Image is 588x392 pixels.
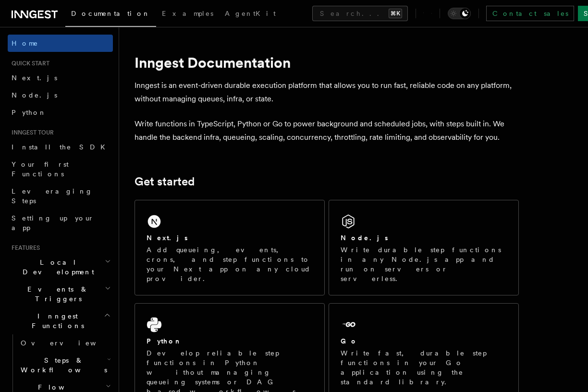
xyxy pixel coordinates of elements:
[8,60,49,67] span: Quick start
[8,257,105,277] span: Local Development
[8,156,113,183] a: Your first Functions
[17,355,107,375] span: Steps & Workflows
[65,3,156,27] a: Documentation
[8,69,113,86] a: Next.js
[21,339,120,347] span: Overview
[12,143,111,151] span: Install the SDK
[8,281,113,307] button: Events & Triggers
[8,307,113,334] button: Inngest Functions
[225,10,276,17] span: AgentKit
[8,254,113,281] button: Local Development
[8,284,105,304] span: Events & Triggers
[8,86,113,104] a: Node.js
[8,129,54,136] span: Inngest tour
[71,10,150,17] span: Documentation
[341,233,388,243] h2: Node.js
[312,6,408,21] button: Search...⌘K
[8,311,104,331] span: Inngest Functions
[8,35,113,52] a: Home
[12,109,47,116] span: Python
[341,348,507,387] p: Write fast, durable step functions in your Go application using the standard library.
[17,334,113,352] a: Overview
[12,91,57,99] span: Node.js
[135,200,325,295] a: Next.jsAdd queueing, events, crons, and step functions to your Next app on any cloud provider.
[8,138,113,156] a: Install the SDK
[12,160,69,178] span: Your first Functions
[135,54,519,71] h1: Inngest Documentation
[8,183,113,209] a: Leveraging Steps
[389,9,402,18] kbd: ⌘K
[12,214,94,232] span: Setting up your app
[8,209,113,236] a: Setting up your app
[147,336,182,346] h2: Python
[486,6,574,21] a: Contact sales
[8,244,40,252] span: Features
[147,233,188,243] h2: Next.js
[135,175,195,188] a: Get started
[12,187,93,205] span: Leveraging Steps
[135,117,519,144] p: Write functions in TypeScript, Python or Go to power background and scheduled jobs, with steps bu...
[8,104,113,121] a: Python
[135,79,519,106] p: Inngest is an event-driven durable execution platform that allows you to run fast, reliable code ...
[162,10,213,17] span: Examples
[329,200,519,295] a: Node.jsWrite durable step functions in any Node.js app and run on servers or serverless.
[12,74,57,82] span: Next.js
[156,3,219,26] a: Examples
[17,352,113,379] button: Steps & Workflows
[219,3,282,26] a: AgentKit
[341,336,358,346] h2: Go
[147,245,313,283] p: Add queueing, events, crons, and step functions to your Next app on any cloud provider.
[341,245,507,283] p: Write durable step functions in any Node.js app and run on servers or serverless.
[12,38,38,48] span: Home
[448,8,471,19] button: Toggle dark mode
